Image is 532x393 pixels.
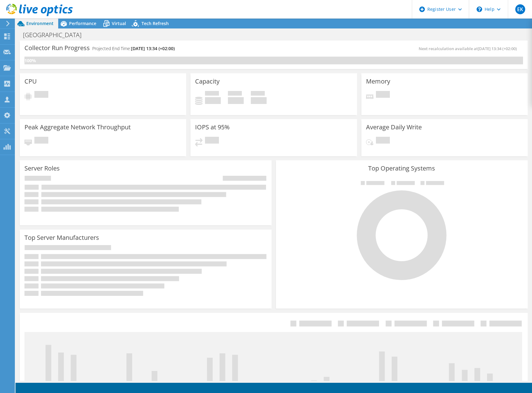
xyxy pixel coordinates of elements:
span: [DATE] 13:34 (+02:00) [131,45,175,51]
h3: Memory [366,78,390,85]
span: Pending [205,137,219,145]
span: Environment [26,20,54,26]
span: Used [205,91,219,97]
span: Performance [69,20,96,26]
h4: 0 GiB [228,97,244,104]
h3: Top Server Manufacturers [24,234,99,241]
h4: 0 GiB [205,97,221,104]
h3: Average Daily Write [366,124,422,131]
h1: [GEOGRAPHIC_DATA] [20,32,91,38]
span: [DATE] 13:34 (+02:00) [478,46,517,51]
h4: Projected End Time: [92,45,175,52]
span: Total [251,91,265,97]
span: Next recalculation available at [419,46,520,51]
h3: Top Operating Systems [281,165,523,172]
span: Pending [376,137,390,145]
svg: \n [477,6,482,12]
span: Pending [376,91,390,99]
h3: Capacity [195,78,220,85]
span: Pending [34,137,48,145]
span: Pending [34,91,48,99]
span: Virtual [112,20,126,26]
h3: IOPS at 95% [195,124,230,131]
h4: 0 GiB [251,97,267,104]
span: Free [228,91,242,97]
h3: Peak Aggregate Network Throughput [24,124,131,131]
span: EK [515,4,525,14]
span: Tech Refresh [142,20,169,26]
h3: Server Roles [24,165,60,172]
h3: CPU [24,78,37,85]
